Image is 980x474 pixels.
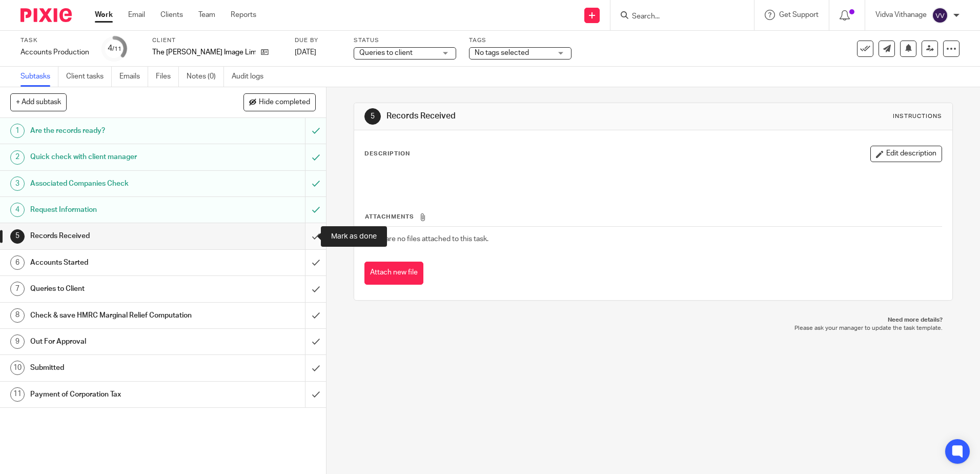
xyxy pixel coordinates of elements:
div: Instructions [893,112,942,121]
p: Description [364,150,410,158]
h1: Submitted [30,360,207,376]
button: Hide completed [243,93,316,111]
a: Files [156,67,179,87]
a: Emails [119,67,148,87]
p: Need more details? [364,316,942,324]
p: Vidva Vithanage [875,10,927,20]
div: 5 [364,108,381,125]
div: Accounts Production [21,47,89,57]
button: Edit description [870,146,942,162]
div: 6 [10,255,25,270]
span: [DATE] [295,49,316,56]
div: 1 [10,124,25,138]
h1: Associated Companies Check [30,176,207,191]
input: Search [631,12,723,22]
p: The [PERSON_NAME] Image Limited [152,47,256,57]
small: /11 [112,46,121,52]
label: Status [354,36,456,45]
div: 9 [10,334,25,349]
img: svg%3E [932,7,948,24]
label: Due by [295,36,341,45]
div: 11 [10,387,25,402]
a: Subtasks [21,67,58,87]
a: Team [198,10,215,20]
span: No tags selected [475,49,529,56]
h1: Payment of Corporation Tax [30,387,207,402]
a: Notes (0) [187,67,224,87]
span: Queries to client [359,49,413,56]
button: Attach new file [364,262,423,285]
h1: Out For Approval [30,334,207,349]
div: 5 [10,229,25,244]
a: Email [128,10,145,20]
h1: Quick check with client manager [30,149,207,165]
div: 2 [10,150,25,165]
h1: Queries to Client [30,281,207,297]
span: Get Support [779,11,819,18]
h1: Accounts Started [30,255,207,270]
a: Audit logs [232,67,271,87]
a: Work [95,10,113,20]
div: 4 [10,203,25,217]
h1: Records Received [386,111,675,122]
h1: Are the records ready? [30,123,207,139]
a: Client tasks [66,67,112,87]
span: Attachments [365,214,414,220]
h1: Check & save HMRC Marginal Relief Computation [30,308,207,323]
h1: Records Received [30,228,207,244]
span: There are no files attached to this task. [365,235,488,243]
h1: Request Information [30,202,207,218]
span: Hide completed [259,98,310,107]
label: Client [152,36,282,45]
div: 8 [10,308,25,323]
div: 4 [108,43,121,54]
img: Pixie [21,8,72,22]
label: Task [21,36,89,45]
div: 7 [10,282,25,296]
div: 3 [10,176,25,191]
label: Tags [469,36,571,45]
p: Please ask your manager to update the task template. [364,324,942,332]
a: Clients [160,10,183,20]
a: Reports [231,10,256,20]
button: + Add subtask [10,93,67,111]
div: 10 [10,361,25,375]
